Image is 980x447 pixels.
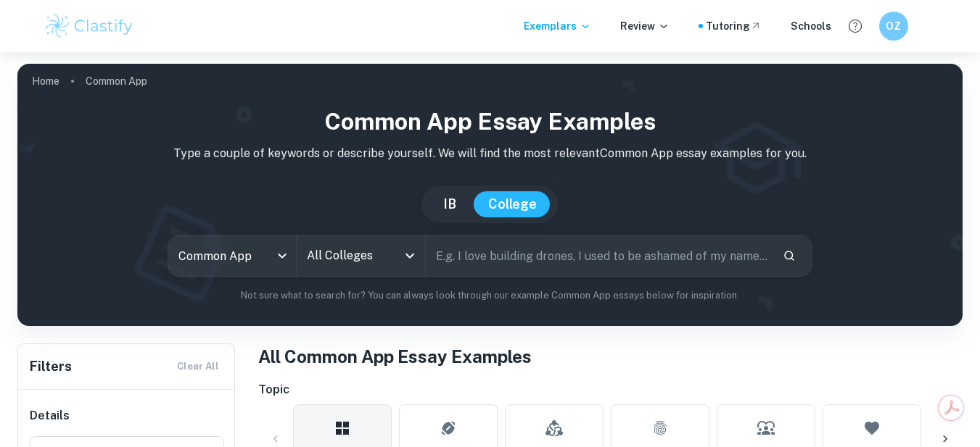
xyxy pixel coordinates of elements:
[706,18,762,34] a: Tutoring
[474,191,551,217] button: College
[168,235,297,276] div: Common App
[44,12,136,41] img: Clastify logo
[524,18,591,34] p: Exemplars
[879,12,908,41] button: OZ
[777,243,802,268] button: Search
[32,71,59,91] a: Home
[17,64,963,326] img: profile cover
[258,381,963,398] h6: Topic
[620,18,670,34] p: Review
[791,18,831,34] a: Schools
[30,407,224,425] h6: Details
[429,191,471,217] button: IB
[29,104,951,139] h1: Common App Essay Examples
[29,145,951,162] p: Type a couple of keywords or describe yourself. We will find the most relevant Common App essay e...
[426,235,772,276] input: E.g. I love building drones, I used to be ashamed of my name...
[258,343,963,369] h1: All Common App Essay Examples
[29,288,951,303] p: Not sure what to search for? You can always look through our example Common App essays below for ...
[30,356,72,377] h6: Filters
[885,18,902,34] h6: OZ
[843,14,868,38] button: Help and Feedback
[400,246,420,266] button: Open
[86,73,147,89] p: Common App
